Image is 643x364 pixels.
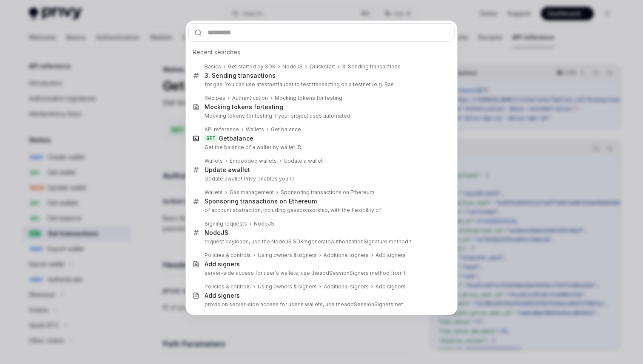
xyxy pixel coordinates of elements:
[205,135,217,142] div: GET
[262,103,274,110] b: test
[229,135,253,142] b: balance
[205,63,221,70] div: Basics
[342,63,401,70] div: 3. Sending transactions
[205,301,437,308] p: provision server-side access for user's wallets, use the met
[193,48,240,56] span: Recent searches
[205,126,239,133] div: API reference
[230,189,274,196] div: Gas management
[205,270,437,277] p: server-side access for user's wallets, use the ssionSigners method from t
[258,252,317,259] div: Using owners & signers
[205,238,437,245] p: request payloads, use the NodeJS SDK's zationSignature method t
[324,252,369,259] div: Additional signers
[232,95,268,102] div: Authentication
[271,126,301,133] div: Get balance
[230,158,277,164] div: Embedded wallets
[205,166,232,173] b: Update a
[284,158,323,164] div: Update a wallet
[205,229,228,237] div: NodeJS
[324,283,369,290] div: Additional signers
[275,95,342,102] div: Mocking tokens for testing
[246,126,264,133] div: Wallets
[205,103,283,111] div: Mocking tokens for ing
[205,292,240,299] div: Add signers
[258,283,317,290] div: Using owners & signers
[319,270,336,276] b: addSe
[205,95,225,102] div: Recipes
[296,207,328,213] b: sponsorship
[376,252,406,259] div: Add signers
[205,175,228,182] b: Update a
[219,135,253,142] div: Get
[205,260,240,268] div: Add signers
[281,189,374,196] div: Sponsoring transactions on Ethereum
[205,198,317,205] div: Sponsoring transactions on Ethereum
[205,81,437,88] p: for gas. You can use a faucet to test transacting on a testnet (e.g. Bas
[282,63,303,70] div: NodeJS
[376,283,406,290] div: Add signers
[344,301,393,308] b: addSessionSigners
[205,189,223,196] div: Wallets
[205,144,437,151] p: Get the balance of a wallet by wallet ID.
[205,252,251,259] div: Policies & controls
[205,113,437,119] p: Mocking tokens for testing If your project uses automated
[308,238,348,245] b: generateAuthori
[205,175,437,182] p: wallet Privy enables you to
[205,158,223,164] div: Wallets
[228,63,276,70] div: Get started by SDK
[205,207,437,214] p: of account abstraction, including gas , with the flexibility of
[259,81,277,87] b: testnet
[205,166,250,174] div: wallet
[310,63,335,70] div: Quickstart
[254,220,274,227] div: NodeJS
[205,72,276,79] div: 3. Sending transactions
[205,283,251,290] div: Policies & controls
[205,220,247,227] div: Signing requests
